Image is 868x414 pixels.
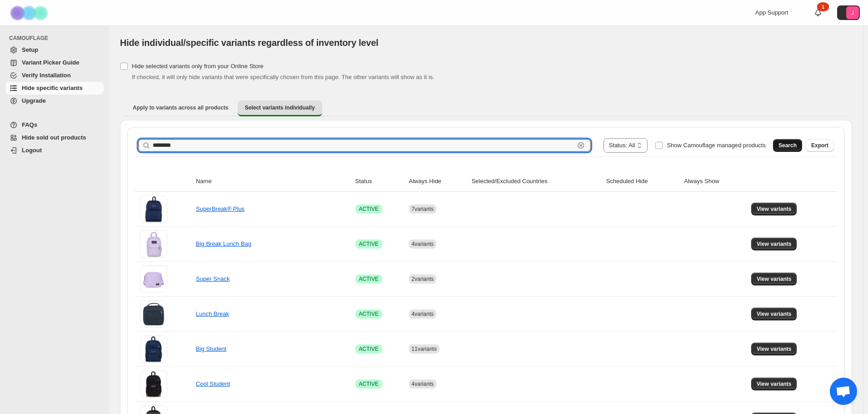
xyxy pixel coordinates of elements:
[125,100,236,115] button: Apply to variants across all products
[22,121,37,128] span: FAQs
[5,131,104,144] a: Hide sold out products
[359,380,379,388] span: ACTIVE
[412,381,434,387] span: 4 variants
[196,275,229,282] a: Super Snack
[757,380,792,388] span: View variants
[751,238,797,250] button: View variants
[751,308,797,320] button: View variants
[813,8,823,17] a: 1
[837,5,860,20] button: Avatar with initials J
[22,147,42,154] span: Logout
[245,104,315,111] span: Select variants individually
[757,310,792,318] span: View variants
[751,378,797,390] button: View variants
[604,171,682,192] th: Scheduled Hide
[120,38,379,48] span: Hide individual/specific variants regardless of inventory level
[757,205,792,213] span: View variants
[7,0,53,25] img: Camouflage
[359,310,379,318] span: ACTIVE
[353,171,406,192] th: Status
[469,171,604,192] th: Selected/Excluded Countries
[412,276,434,282] span: 2 variants
[22,72,71,79] span: Verify Installation
[755,9,788,16] span: App Support
[22,59,79,66] span: Variant Picker Guide
[359,345,379,353] span: ACTIVE
[196,380,230,387] a: Cool Student
[757,240,792,248] span: View variants
[132,74,434,80] span: If checked, it will only hide variants that were specifically chosen from this page. The other va...
[778,142,797,149] span: Search
[5,44,104,56] a: Setup
[751,273,797,285] button: View variants
[193,171,353,192] th: Name
[846,6,859,19] span: Avatar with initials J
[132,63,264,70] span: Hide selected variants only from your Online Store
[773,139,802,152] button: Search
[5,95,104,107] a: Upgrade
[757,275,792,283] span: View variants
[359,240,379,248] span: ACTIVE
[667,142,766,149] span: Show Camouflage managed products
[5,56,104,69] a: Variant Picker Guide
[196,310,229,317] a: Lunch Break
[359,205,379,213] span: ACTIVE
[133,104,229,111] span: Apply to variants across all products
[5,69,104,82] a: Verify Installation
[5,119,104,131] a: FAQs
[811,142,828,149] span: Export
[22,46,38,53] span: Setup
[412,241,434,247] span: 4 variants
[751,343,797,355] button: View variants
[22,134,86,141] span: Hide sold out products
[806,139,834,152] button: Export
[406,171,469,192] th: Always Hide
[851,10,854,15] text: J
[238,100,322,116] button: Select variants individually
[412,206,434,212] span: 7 variants
[412,311,434,317] span: 4 variants
[5,82,104,95] a: Hide specific variants
[22,85,83,91] span: Hide specific variants
[196,205,244,212] a: SuperBreak® Plus
[757,345,792,353] span: View variants
[412,346,437,352] span: 11 variants
[830,378,857,405] a: Open chat
[751,203,797,215] button: View variants
[9,35,105,42] span: CAMOUFLAGE
[196,240,251,247] a: Big Break Lunch Bag
[359,275,379,283] span: ACTIVE
[196,345,226,352] a: Big Student
[681,171,748,192] th: Always Show
[817,2,829,11] div: 1
[576,141,585,150] button: Clear
[5,144,104,157] a: Logout
[22,97,46,104] span: Upgrade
